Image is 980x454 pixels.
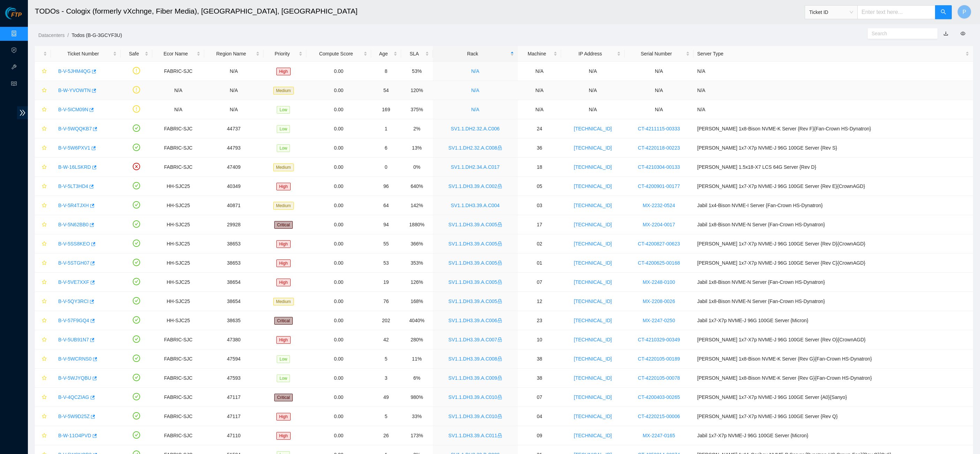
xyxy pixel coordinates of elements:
button: star [39,85,47,96]
button: star [39,277,47,288]
a: CT-4220118-00223 [638,145,680,151]
td: HH-SJC25 [152,215,204,234]
td: 02 [518,234,561,254]
td: 8 [371,62,401,81]
td: [PERSON_NAME] 1x7-X7p NVME-J 96G 100GE Server {Rev E}{CrownAGD} [694,177,973,196]
td: HH-SJC25 [152,177,204,196]
span: star [42,376,47,381]
a: B-W-16LSKRD [58,164,91,170]
td: 18 [518,158,561,177]
button: star [39,123,47,134]
td: 55 [371,234,401,254]
a: SV1.1.DH3.39.A.C002lock [449,183,502,189]
span: star [42,165,47,170]
a: CT-4220105-00078 [638,375,680,381]
td: 0.00 [306,369,371,388]
td: 38635 [204,311,263,330]
a: B-V-5SS8KEO [58,241,90,247]
a: B-V-5VE7XXF [58,279,89,285]
td: N/A [561,100,624,119]
td: 24 [518,119,561,138]
span: Medium [273,202,294,210]
td: N/A [625,81,694,100]
td: 142% [401,196,433,215]
td: 13% [401,138,433,158]
a: SV1.1.DH3.39.A.C010lock [449,394,502,400]
span: star [42,69,47,74]
td: 2% [401,119,433,138]
span: Critical [274,221,293,229]
td: [PERSON_NAME] 1x7-X7p NVME-J 96G 100GE Server {Rev O}{CrownAGD} [694,330,973,349]
input: Search [872,30,928,37]
span: Medium [273,87,294,94]
a: B-V-5STGH07 [58,260,89,266]
td: N/A [518,81,561,100]
a: B-W-11O4PVD [58,433,91,438]
td: 29928 [204,215,263,234]
a: [TECHNICAL_ID] [574,145,612,151]
a: download [943,31,948,36]
button: search [935,5,952,19]
td: HH-SJC25 [152,273,204,292]
span: check-circle [133,124,140,132]
td: 03 [518,196,561,215]
td: FABRIC-SJC [152,330,204,349]
a: CT-4200901-00177 [638,183,680,189]
a: B-V-5WCRNS0 [58,356,92,362]
a: [TECHNICAL_ID] [574,164,612,170]
td: 126% [401,273,433,292]
a: [TECHNICAL_ID] [574,356,612,362]
td: Jabil 1x8-Bison NVME-N Server {Fan-Crown HS-Dynatron} [694,215,973,234]
a: MX-2247-0250 [643,318,675,323]
a: B-V-5LT3HD4 [58,183,88,189]
td: N/A [561,62,624,81]
span: star [42,184,47,189]
span: star [42,203,47,209]
span: FTP [11,12,22,18]
a: [TECHNICAL_ID] [574,337,612,342]
td: 0 [371,158,401,177]
a: SV1.1.DH3.39.A.C010lock [449,414,502,419]
a: [TECHNICAL_ID] [574,183,612,189]
td: 23 [518,311,561,330]
td: 05 [518,177,561,196]
a: SV1.1.DH3.39.A.C005lock [449,279,502,285]
a: [TECHNICAL_ID] [574,279,612,285]
button: star [39,104,47,115]
a: N/A [471,107,479,112]
span: Low [277,144,290,152]
span: star [42,107,47,113]
a: MX-2232-0524 [643,203,675,208]
span: check-circle [133,335,140,343]
a: CT-4220215-00006 [638,414,680,419]
span: lock [497,337,502,342]
td: 0% [401,158,433,177]
td: 0.00 [306,330,371,349]
td: N/A [204,81,263,100]
span: exclamation-circle [133,105,140,113]
button: star [39,296,47,307]
td: 38 [518,349,561,369]
span: lock [497,145,502,150]
td: HH-SJC25 [152,292,204,311]
span: star [42,395,47,400]
button: star [39,372,47,384]
td: 168% [401,292,433,311]
a: Akamai TechnologiesFTP [5,13,22,22]
a: B-W-YVOWTN [58,88,91,93]
a: SV1.1.DH3.39.A.C005lock [449,260,502,266]
td: HH-SJC25 [152,311,204,330]
a: SV1.1.DH3.39.A.C009lock [449,375,502,381]
td: 169 [371,100,401,119]
span: lock [497,318,502,323]
td: 12 [518,292,561,311]
td: HH-SJC25 [152,234,204,254]
button: star [39,66,47,77]
span: star [42,126,47,132]
button: star [39,411,47,422]
td: 5 [371,349,401,369]
button: P [957,5,971,19]
td: 0.00 [306,292,371,311]
span: star [42,318,47,324]
td: 6 [371,138,401,158]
